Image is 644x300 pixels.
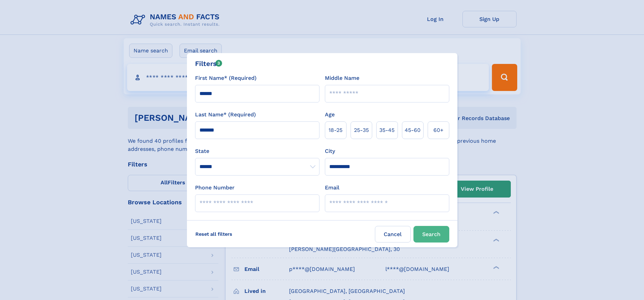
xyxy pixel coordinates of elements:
label: Email [325,184,339,192]
label: Reset all filters [191,226,237,242]
label: Cancel [375,226,411,243]
label: First Name* (Required) [195,74,257,82]
label: City [325,147,335,155]
span: 25‑35 [354,126,369,134]
label: Last Name* (Required) [195,111,256,119]
label: Phone Number [195,184,235,192]
label: Middle Name [325,74,359,82]
span: 35‑45 [379,126,395,134]
span: 45‑60 [405,126,421,134]
label: State [195,147,319,155]
label: Age [325,111,335,119]
span: 60+ [433,126,444,134]
button: Search [413,226,449,243]
div: Filters [195,59,222,69]
span: 18‑25 [329,126,342,134]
